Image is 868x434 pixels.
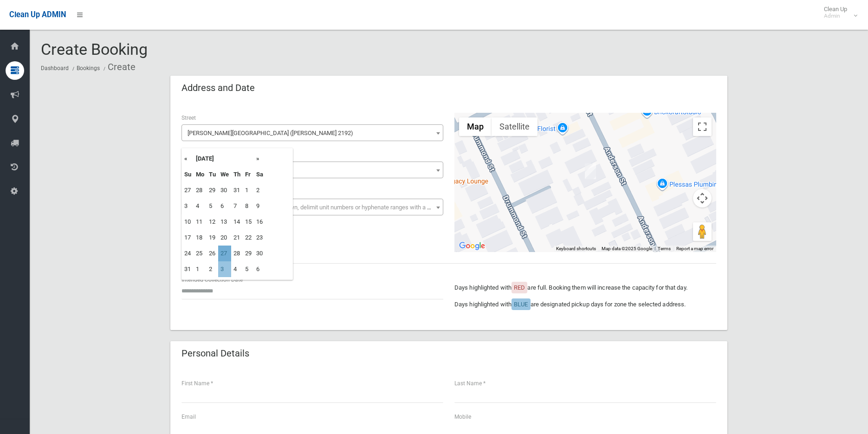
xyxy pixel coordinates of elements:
td: 6 [218,198,231,214]
td: 5 [243,261,254,277]
td: 16 [254,214,266,230]
td: 2 [207,261,218,277]
span: Clean Up ADMIN [9,10,66,19]
th: We [218,167,231,182]
td: 23 [254,230,266,246]
td: 6 [254,261,266,277]
a: Bookings [77,65,100,71]
td: 21 [231,230,243,246]
th: Tu [207,167,218,182]
td: 5 [207,198,218,214]
a: Terms [658,246,671,251]
td: 31 [182,261,194,277]
span: Clean Up [819,6,856,19]
th: » [254,151,266,167]
td: 24 [182,246,194,261]
td: 30 [218,182,231,198]
span: Create Booking [41,40,148,58]
td: 7 [231,198,243,214]
button: Map camera controls [693,189,712,207]
th: Mo [194,167,207,182]
button: Drag Pegman onto the map to open Street View [693,222,712,241]
td: 3 [218,261,231,277]
td: 3 [182,198,194,214]
td: 29 [207,182,218,198]
th: Th [231,167,243,182]
td: 28 [231,246,243,261]
td: 1 [243,182,254,198]
td: 27 [182,182,194,198]
span: BLUE [514,301,528,308]
small: Admin [824,13,847,19]
button: Show satellite imagery [492,117,538,136]
li: Create [101,58,136,76]
td: 22 [243,230,254,246]
td: 1 [194,261,207,277]
p: Days highlighted with are full. Booking them will increase the capacity for that day. [454,282,716,293]
span: 9 [184,164,441,177]
td: 18 [194,230,207,246]
td: 9 [254,198,266,214]
td: 27 [218,246,231,261]
a: Dashboard [41,65,69,71]
td: 15 [243,214,254,230]
td: 10 [182,214,194,230]
td: 26 [207,246,218,261]
td: 25 [194,246,207,261]
div: 9 Anderson Street, BELMORE NSW 2192 [585,163,596,179]
td: 4 [231,261,243,277]
td: 4 [194,198,207,214]
td: 14 [231,214,243,230]
span: Anderson Street (BELMORE 2192) [181,124,443,141]
span: 9 [181,162,443,178]
td: 19 [207,230,218,246]
td: 13 [218,214,231,230]
td: 28 [194,182,207,198]
th: Sa [254,167,266,182]
td: 12 [207,214,218,230]
span: RED [514,284,525,291]
p: Days highlighted with are designated pickup days for zone the selected address. [454,299,716,310]
td: 17 [182,230,194,246]
td: 20 [218,230,231,246]
button: Show street map [459,117,492,136]
img: Google [457,240,487,252]
td: 29 [243,246,254,261]
td: 30 [254,246,266,261]
header: Personal Details [170,344,260,363]
button: Keyboard shortcuts [556,246,596,252]
td: 2 [254,182,266,198]
header: Address and Date [170,79,266,97]
th: Fr [243,167,254,182]
th: Su [182,167,194,182]
td: 31 [231,182,243,198]
td: 8 [243,198,254,214]
a: Open this area in Google Maps (opens a new window) [457,240,487,252]
span: Anderson Street (BELMORE 2192) [184,127,441,140]
td: 11 [194,214,207,230]
th: « [182,151,194,167]
span: Select the unit number from the dropdown, delimit unit numbers or hyphenate ranges with a comma [188,204,447,211]
button: Toggle fullscreen view [693,117,712,136]
th: [DATE] [194,151,254,167]
a: Report a map error [676,246,713,251]
span: Map data ©2025 Google [602,246,652,251]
